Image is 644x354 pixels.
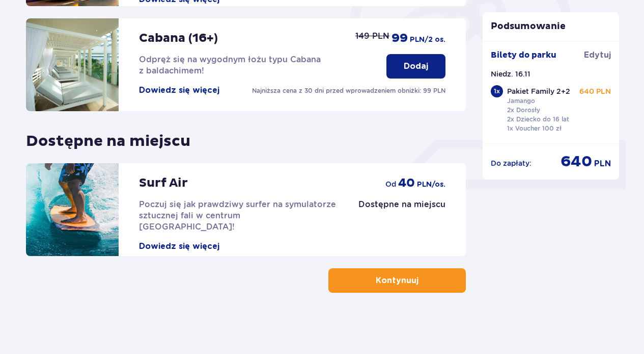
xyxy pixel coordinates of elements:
[139,55,321,75] span: Odpręż się na wygodnym łożu typu Cabana z baldachimem!
[391,31,408,46] span: 99
[139,241,219,252] button: Dowiedz się więcej
[491,158,531,168] p: Do zapłaty :
[376,275,418,286] p: Kontynuuj
[139,31,218,46] p: Cabana (16+)
[355,31,389,42] p: 149 PLN
[410,35,445,45] span: PLN /2 os.
[491,69,530,79] p: Niedz. 16.11
[328,268,466,293] button: Kontynuuj
[139,175,188,191] p: Surf Air
[139,85,219,96] button: Dowiedz się więcej
[139,199,336,232] span: Poczuj się jak prawdziwy surfer na symulatorze sztucznej fali w centrum [GEOGRAPHIC_DATA]!
[385,179,396,189] span: od
[491,49,556,61] p: Bilety do parku
[386,54,445,79] button: Dodaj
[398,175,415,191] span: 40
[483,20,619,33] p: Podsumowanie
[404,61,428,72] p: Dodaj
[358,199,445,210] p: Dostępne na miejscu
[507,86,570,96] p: Pakiet Family 2+2
[252,86,445,95] p: Najniższa cena z 30 dni przed wprowadzeniem obniżki: 99 PLN
[507,106,569,133] p: 2x Dorosły 2x Dziecko do 16 lat 1x Voucher 100 zł
[507,96,535,106] p: Jamango
[594,158,611,169] span: PLN
[26,163,119,256] img: attraction
[417,180,445,190] span: PLN /os.
[26,18,119,111] img: attraction
[491,85,503,97] div: 1 x
[584,49,611,61] span: Edytuj
[579,86,611,96] p: 640 PLN
[561,152,592,171] span: 640
[26,123,190,151] p: Dostępne na miejscu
